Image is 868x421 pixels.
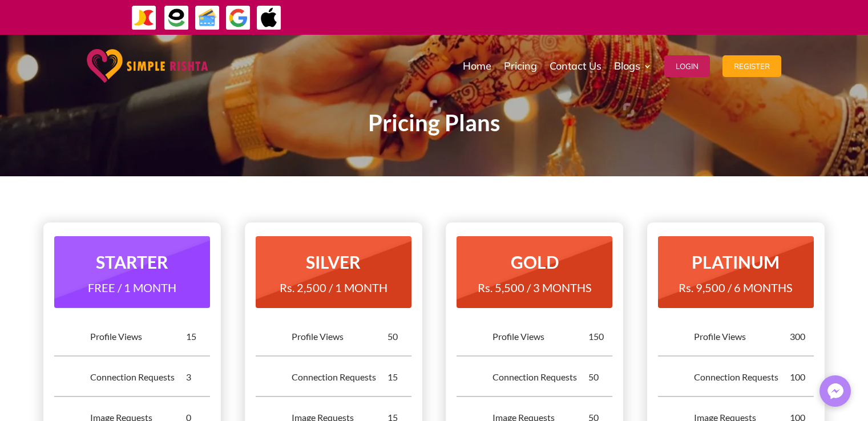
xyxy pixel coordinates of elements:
[131,5,157,31] img: JazzCash-icon
[463,38,491,95] a: Home
[722,55,781,77] button: Register
[90,371,186,383] div: Connection Requests
[492,330,588,343] div: Profile Views
[90,330,186,343] div: Profile Views
[256,5,282,31] img: ApplePay-icon
[824,380,847,403] img: Messenger
[722,38,781,95] a: Register
[664,55,710,77] button: Login
[126,116,742,130] p: Pricing Plans
[664,38,710,95] a: Login
[280,281,387,294] span: Rs. 2,500 / 1 MONTH
[164,5,189,31] img: EasyPaisa-icon
[96,252,168,272] strong: STARTER
[692,252,780,272] strong: PLATINUM
[88,281,176,294] span: FREE / 1 MONTH
[614,38,652,95] a: Blogs
[195,5,220,31] img: Credit Cards
[478,281,592,294] span: Rs. 5,500 / 3 MONTHS
[511,252,559,272] strong: GOLD
[292,330,387,343] div: Profile Views
[306,252,361,272] strong: SILVER
[492,371,588,383] div: Connection Requests
[694,371,790,383] div: Connection Requests
[550,38,601,95] a: Contact Us
[679,281,793,294] span: Rs. 9,500 / 6 MONTHS
[292,371,387,383] div: Connection Requests
[225,5,251,31] img: GooglePay-icon
[504,38,537,95] a: Pricing
[694,330,790,343] div: Profile Views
